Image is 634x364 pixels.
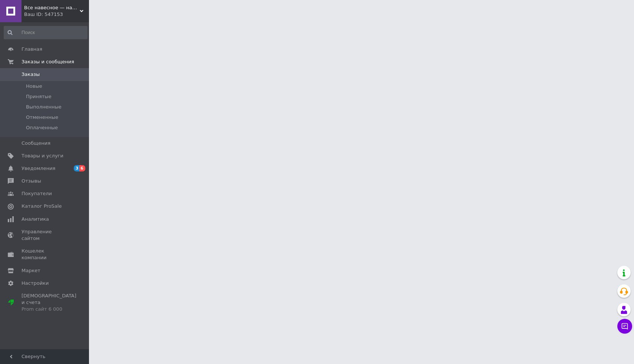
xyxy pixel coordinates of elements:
[22,165,55,172] span: Уведомления
[26,93,52,100] span: Принятые
[22,46,42,53] span: Главная
[74,165,80,171] span: 3
[79,165,85,171] span: 6
[26,114,58,121] span: Отмененные
[22,248,69,261] span: Кошелек компании
[26,104,62,110] span: Выполненные
[22,267,40,274] span: Маркет
[22,293,76,313] span: [DEMOGRAPHIC_DATA] и счета
[22,190,52,197] span: Покупатели
[22,306,76,313] div: Prom сайт 6 000
[26,124,58,131] span: Оплаченные
[4,26,87,39] input: Поиск
[22,228,69,242] span: Управление сайтом
[22,59,74,65] span: Заказы и сообщения
[24,4,80,11] span: Все навесное — навесное оборудование для тракторов и мотоблоков
[22,216,49,223] span: Аналитика
[24,11,89,18] div: Ваш ID: 547153
[617,319,632,334] button: Чат с покупателем
[22,153,63,159] span: Товары и услуги
[22,280,49,287] span: Настройки
[26,83,42,90] span: Новые
[22,178,41,184] span: Отзывы
[22,203,62,210] span: Каталог ProSale
[22,140,50,147] span: Сообщения
[22,71,40,78] span: Заказы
